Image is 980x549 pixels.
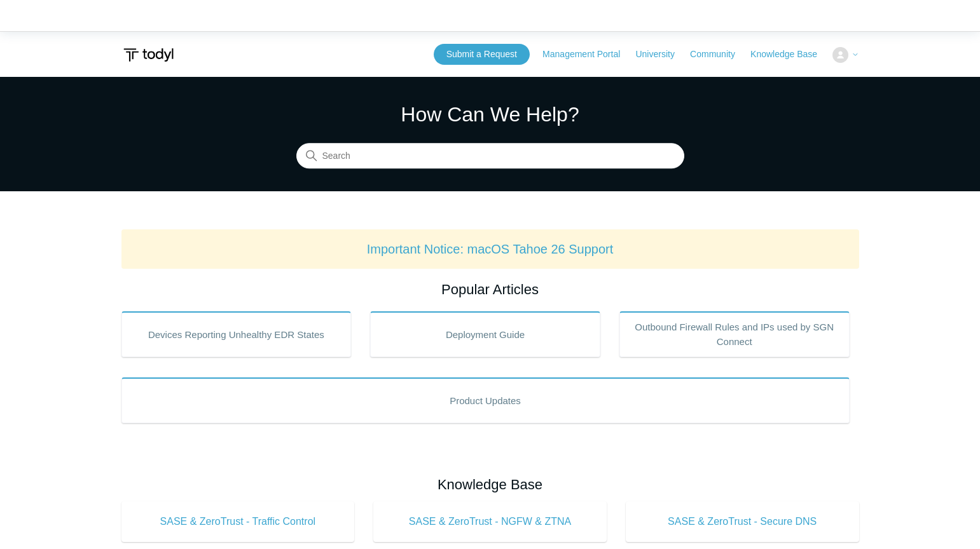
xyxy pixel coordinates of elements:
a: Product Updates [121,377,850,423]
a: University [635,48,687,61]
span: SASE & ZeroTrust - Secure DNS [645,514,840,529]
a: Submit a Request [434,44,530,65]
a: Deployment Guide [370,311,600,357]
a: Community [690,48,748,61]
img: Todyl Support Center Help Center home page [121,43,176,67]
a: SASE & ZeroTrust - NGFW & ZTNA [373,501,607,542]
a: Knowledge Base [750,48,830,61]
a: Important Notice: macOS Tahoe 26 Support [367,242,614,256]
a: Management Portal [542,48,633,61]
a: Devices Reporting Unhealthy EDR States [121,311,352,357]
span: SASE & ZeroTrust - Traffic Control [141,514,336,529]
a: SASE & ZeroTrust - Secure DNS [626,501,859,542]
span: SASE & ZeroTrust - NGFW & ZTNA [392,514,588,529]
h2: Knowledge Base [121,474,859,495]
input: Search [296,144,684,169]
a: Outbound Firewall Rules and IPs used by SGN Connect [619,311,850,357]
h2: Popular Articles [121,279,859,300]
h1: How Can We Help? [296,99,684,130]
a: SASE & ZeroTrust - Traffic Control [121,501,355,542]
